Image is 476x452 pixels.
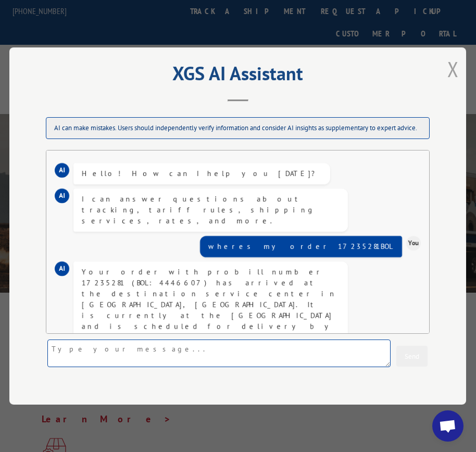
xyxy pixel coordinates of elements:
[447,55,459,83] button: Close modal
[82,168,322,179] div: Hello! How can I help you [DATE]?
[35,66,440,86] h2: XGS AI Assistant
[82,267,340,398] div: Your order with probill number 17235281 (BOL: 4446607) has arrived at the destination service cen...
[82,194,340,227] div: I can answer questions about tracking, tariff rules, shipping services, rates, and more.
[46,117,430,139] div: AI can make mistakes. Users should independently verify information and consider AI insights as s...
[407,236,421,250] div: You
[209,241,394,252] div: wheres my order 17235281BOL
[432,410,464,442] div: Open chat
[397,346,428,367] button: Send
[55,189,69,203] div: AI
[55,163,69,178] div: AI
[55,261,69,276] div: AI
